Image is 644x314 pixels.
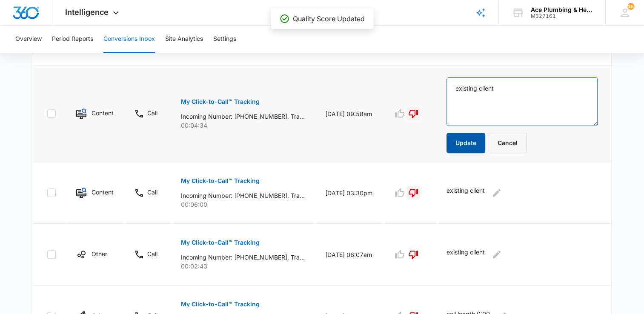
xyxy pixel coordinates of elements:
[447,248,485,261] p: existing client
[490,248,504,261] button: Edit Comments
[531,13,593,19] div: account id
[181,91,260,112] button: My Click-to-Call™ Tracking
[181,99,260,105] p: My Click-to-Call™ Tracking
[293,14,365,24] p: Quality Score Updated
[65,8,109,17] span: Intelligence
[181,112,305,121] p: Incoming Number: [PHONE_NUMBER], Tracking Number: [PHONE_NUMBER], Ring To: [PHONE_NUMBER], Caller...
[181,171,260,191] button: My Click-to-Call™ Tracking
[447,77,598,126] textarea: existing client
[447,133,485,153] button: Update
[181,121,305,130] p: 00:04:34
[147,188,157,197] p: Call
[447,186,485,200] p: existing client
[52,26,93,53] button: Period Reports
[181,191,305,200] p: Incoming Number: [PHONE_NUMBER], Tracking Number: [PHONE_NUMBER], Ring To: [PHONE_NUMBER], Caller...
[92,188,113,197] p: Content
[181,253,305,262] p: Incoming Number: [PHONE_NUMBER], Tracking Number: [PHONE_NUMBER], Ring To: [PHONE_NUMBER], Caller...
[147,249,157,258] p: Call
[181,240,260,245] p: My Click-to-Call™ Tracking
[181,200,305,209] p: 00:06:00
[165,26,203,53] button: Site Analytics
[147,108,157,117] p: Call
[103,26,155,53] button: Conversions Inbox
[213,26,236,53] button: Settings
[181,301,260,307] p: My Click-to-Call™ Tracking
[315,66,383,162] td: [DATE] 09:58am
[181,232,260,253] button: My Click-to-Call™ Tracking
[92,108,113,117] p: Content
[627,3,634,10] span: 18
[627,3,634,10] div: notifications count
[531,6,593,13] div: account name
[92,249,107,258] p: Other
[315,224,383,285] td: [DATE] 08:07am
[181,178,260,184] p: My Click-to-Call™ Tracking
[490,186,504,200] button: Edit Comments
[315,162,383,224] td: [DATE] 03:30pm
[489,133,527,153] button: Cancel
[15,26,42,53] button: Overview
[181,262,305,271] p: 00:02:43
